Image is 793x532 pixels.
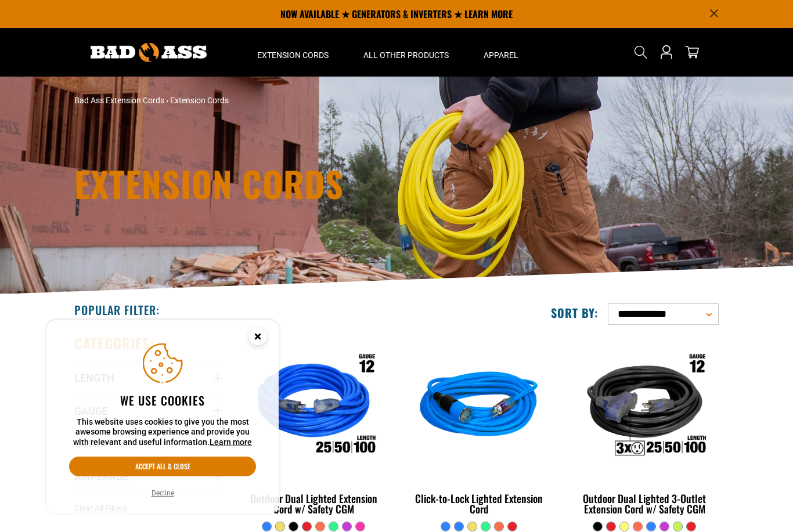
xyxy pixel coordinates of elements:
button: Accept all & close [69,457,256,476]
span: Apparel [484,50,518,60]
div: Outdoor Dual Lighted 3-Outlet Extension Cord w/ Safety CGM [571,493,719,514]
h1: Extension Cords [74,166,498,201]
span: Extension Cords [257,50,329,60]
h2: Popular Filter: [74,302,160,317]
span: › [166,96,168,105]
div: Outdoor Dual Lighted Extension Cord w/ Safety CGM [240,493,388,514]
a: blue Click-to-Lock Lighted Extension Cord [405,334,553,521]
a: Outdoor Dual Lighted 3-Outlet Extension Cord w/ Safety CGM Outdoor Dual Lighted 3-Outlet Extensio... [571,334,719,521]
img: Bad Ass Extension Cords [91,43,207,62]
div: Click-to-Lock Lighted Extension Cord [405,493,553,514]
summary: Apparel [466,28,536,77]
button: Decline [148,487,178,499]
summary: Search [632,43,650,61]
label: Sort by: [551,305,599,320]
aside: Cookie Consent [46,320,279,514]
summary: All Other Products [346,28,466,77]
img: Outdoor Dual Lighted Extension Cord w/ Safety CGM [241,340,387,473]
nav: breadcrumbs [74,95,498,107]
a: Outdoor Dual Lighted Extension Cord w/ Safety CGM Outdoor Dual Lighted Extension Cord w/ Safety CGM [240,334,388,521]
img: blue [406,340,552,473]
span: Extension Cords [170,96,229,105]
summary: Extension Cords [240,28,346,77]
h2: We use cookies [69,393,256,408]
img: Outdoor Dual Lighted 3-Outlet Extension Cord w/ Safety CGM [571,340,718,473]
span: All Other Products [363,50,449,60]
a: Learn more [210,437,252,447]
p: This website uses cookies to give you the most awesome browsing experience and provide you with r... [69,417,256,448]
a: Bad Ass Extension Cords [74,96,164,105]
